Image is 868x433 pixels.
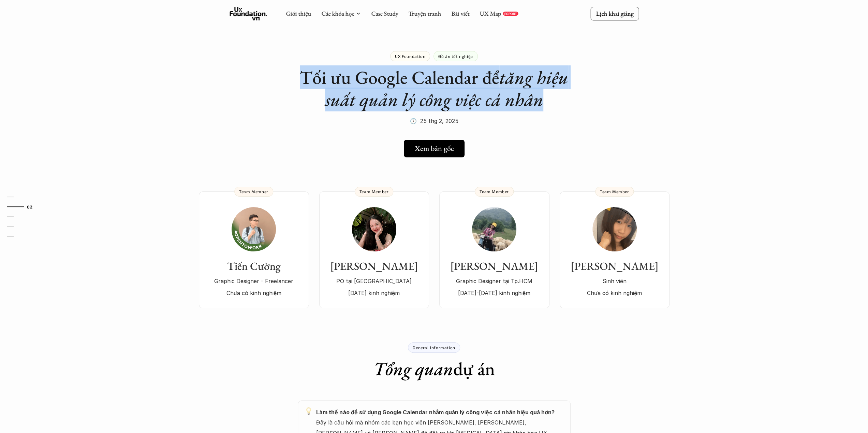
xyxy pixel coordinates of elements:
[567,260,663,273] h3: [PERSON_NAME]
[446,260,543,273] h3: [PERSON_NAME]
[446,276,543,286] p: Graphic Designer tại Tp.HCM
[326,288,422,298] p: [DATE] kinh nghiệm
[326,276,422,286] p: PO tại [GEOGRAPHIC_DATA]
[316,409,555,416] strong: Làm thế nào để sử dụng Google Calendar nhằm quản lý công việc cá nhân hiệu quả hơn?
[446,288,543,298] p: [DATE]-[DATE] kinh nghiệm
[373,357,453,381] em: Tổng quan
[439,191,549,308] a: [PERSON_NAME]Graphic Designer tại Tp.HCM[DATE]-[DATE] kinh nghiệmTeam Member
[408,10,441,17] a: Truyện tranh
[27,204,32,209] strong: 02
[600,189,629,194] p: Team Member
[239,189,268,194] p: Team Member
[326,260,422,273] h3: [PERSON_NAME]
[395,54,425,59] p: UX Foundation
[404,140,465,157] a: Xem bản gốc
[438,54,473,59] p: Đồ án tốt nghiệp
[480,10,501,17] a: UX Map
[415,144,454,153] h5: Xem bản gốc
[319,191,429,308] a: [PERSON_NAME]PO tại [GEOGRAPHIC_DATA][DATE] kinh nghiệmTeam Member
[567,288,663,298] p: Chưa có kinh nghiệm
[298,66,571,111] h1: Tối ưu Google Calendar để
[359,189,389,194] p: Team Member
[590,7,639,20] a: Lịch khai giảng
[206,288,302,298] p: Chưa có kinh nghiệm
[504,12,517,16] p: REPORT
[596,10,633,17] p: Lịch khai giảng
[567,276,663,286] p: Sinh viên
[373,358,495,380] h1: dự án
[286,10,311,17] a: Giới thiệu
[503,12,518,16] a: REPORT
[371,10,398,17] a: Case Study
[410,116,458,126] p: 🕔 25 thg 2, 2025
[451,10,469,17] a: Bài viết
[413,345,455,350] p: General Information
[480,189,509,194] p: Team Member
[7,203,39,211] a: 02
[206,260,302,273] h3: Tiến Cường
[321,10,354,17] a: Các khóa học
[206,276,302,286] p: Graphic Designer - Freelancer
[199,191,309,308] a: Tiến CườngGraphic Designer - FreelancerChưa có kinh nghiệmTeam Member
[325,65,573,111] em: tăng hiệu suất quản lý công việc cá nhân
